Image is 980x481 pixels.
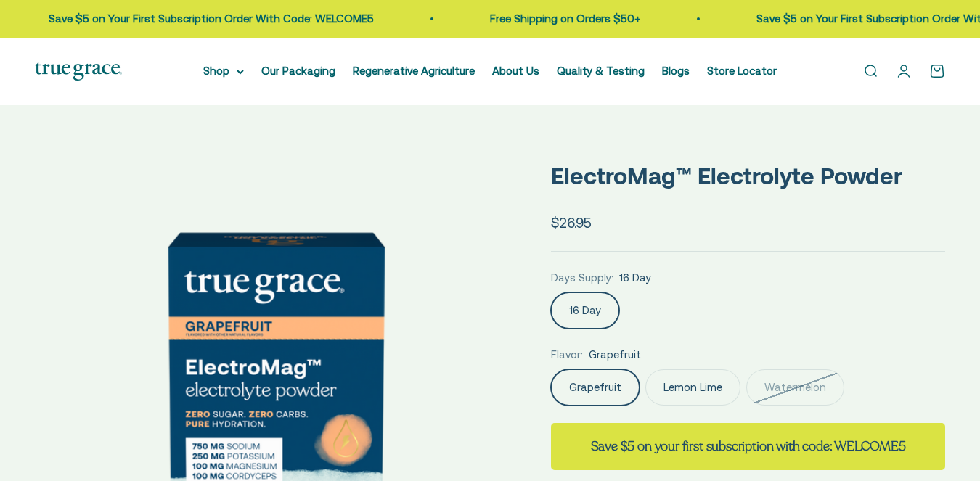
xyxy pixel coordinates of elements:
a: About Us [492,65,539,77]
summary: Shop [203,62,244,80]
a: Quality & Testing [557,65,645,77]
p: ElectroMag™ Electrolyte Powder [551,157,945,194]
a: Our Packaging [261,65,335,77]
a: Free Shipping on Orders $50+ [488,12,638,25]
span: Grapefruit [589,346,641,363]
a: Regenerative Agriculture [353,65,475,77]
legend: Flavor: [551,346,583,363]
legend: Days Supply: [551,269,613,287]
a: Store Locator [707,65,777,77]
sale-price: $26.95 [551,212,592,234]
strong: Save $5 on your first subscription with code: WELCOME5 [591,437,906,455]
p: Save $5 on Your First Subscription Order With Code: WELCOME5 [46,10,372,28]
a: Blogs [662,65,690,77]
span: 16 Day [619,269,651,287]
